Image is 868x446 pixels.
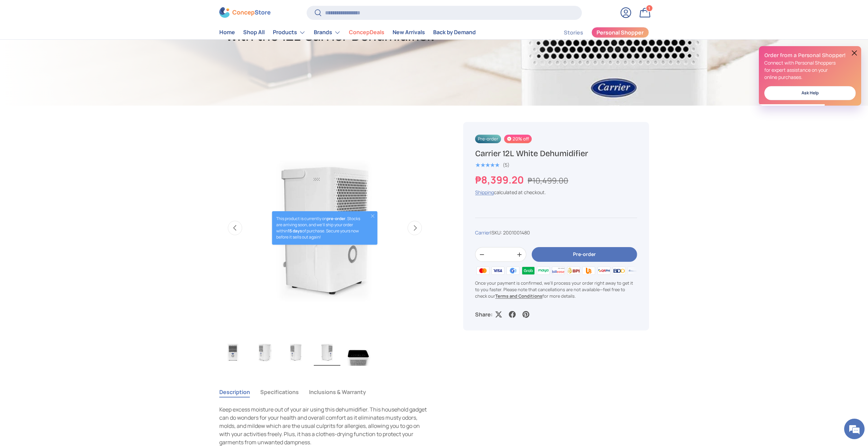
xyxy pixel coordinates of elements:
[581,265,596,275] img: ubp
[220,338,246,366] img: carrier-dehumidifier-12-liter-full-view-concepstore
[475,265,490,275] img: master
[276,216,364,240] p: This product is currently on . Stocks are arriving soon, and we’ll ship your order within of purc...
[475,173,526,187] strong: ₱8,399.20
[551,265,566,275] img: billease
[282,338,309,366] img: carrier-dehumidifier-12-liter-left-side-view-concepstore
[475,229,490,236] a: Carrier
[564,26,583,39] a: Stories
[475,148,637,159] h1: Carrier 12L White Dehumidifier
[219,26,235,39] a: Home
[495,293,542,299] a: Terms and Conditions
[475,189,494,195] a: Shipping
[503,162,510,167] div: (5)
[393,26,425,39] a: New Arrivals
[243,26,265,39] a: Shop All
[475,310,492,319] p: Share:
[764,86,856,100] a: Ask Help
[309,384,366,400] button: Inclusions & Warranty
[475,280,637,300] p: Once your payment is confirmed, we'll process your order right away to get it to you faster. Plea...
[547,26,649,39] nav: Secondary
[475,189,637,196] div: calculated at checkout.
[591,27,649,38] a: Personal Shopper
[596,265,611,275] img: qrph
[490,229,530,236] span: |
[475,135,501,143] span: Pre-order
[528,175,568,186] s: ₱10,499.00
[505,265,520,275] img: gcash
[219,384,250,400] button: Description
[491,229,502,236] span: SKU:
[475,162,499,168] span: ★★★★★
[648,6,650,11] span: 1
[314,338,340,366] img: carrier-dehumidifier-12-liter-right-side-view-concepstore
[475,162,499,168] div: 5.0 out of 5.0 stars
[566,265,581,275] img: bpi
[504,135,532,143] span: 20% off
[490,265,505,275] img: visa
[219,26,476,39] nav: Primary
[764,52,856,59] h2: Order from a Personal Shopper!
[597,30,644,36] span: Personal Shopper
[219,8,270,18] img: ConcepStore
[310,26,345,39] summary: Brands
[288,228,302,234] strong: 15 days
[532,247,637,262] button: Pre-order
[251,338,278,366] img: carrier-dehumidifier-12-liter-left-side-with-dimensions-view-concepstore
[612,265,627,275] img: bdo
[345,338,372,366] img: carrier-dehumidifier-12-liter-top-with-buttons-view-concepstore
[627,265,642,275] img: metrobank
[219,122,431,368] media-gallery: Gallery Viewer
[349,26,384,39] a: ConcepDeals
[269,26,310,39] summary: Products
[327,216,345,221] strong: pre-order
[475,161,510,168] a: 5.0 out of 5.0 stars (5)
[536,265,551,275] img: maya
[520,265,535,275] img: grabpay
[764,59,856,81] p: Connect with Personal Shoppers for expert assistance on your online purchases.
[260,384,299,400] button: Specifications
[503,229,530,236] span: 2001001480
[433,26,476,39] a: Back by Demand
